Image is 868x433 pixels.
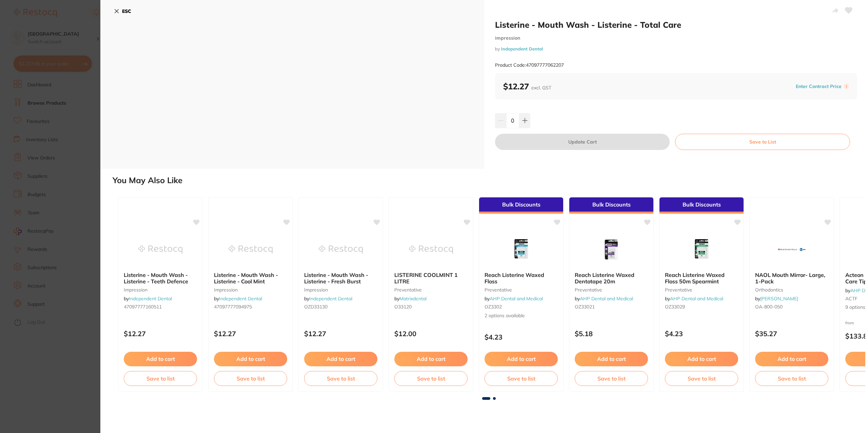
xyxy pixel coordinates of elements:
small: Product Code: 47097777062207 [495,62,564,68]
p: $12.00 [394,330,468,338]
a: [PERSON_NAME] [760,296,798,302]
button: Add to cart [304,352,377,366]
img: Reach Listerine Waxed Dentotape 20m [589,233,633,266]
button: Add to cart [665,352,738,366]
div: Bulk Discounts [569,197,653,214]
div: Message content [29,10,120,112]
p: $5.18 [575,330,648,338]
a: AHP Dental and Medical [490,296,543,302]
span: by [665,296,723,302]
small: impression [304,287,377,293]
span: by [755,296,798,302]
small: 47097777160511 [124,304,197,309]
h2: Listerine - Mouth Wash - Listerine - Total Care [495,20,857,30]
span: by [485,296,543,302]
button: Add to cart [485,352,558,366]
button: Save to list [665,371,738,386]
button: Update Cart [495,134,670,150]
img: Listerine - Mouth Wash - Listerine - Cool Mint [229,233,273,266]
button: Save to list [394,371,468,386]
div: Bulk Discounts [659,197,744,214]
button: Add to cart [394,352,468,366]
img: Reach Listerine Waxed Floss 50m Spearmint [679,233,724,266]
small: OZ33029 [665,304,738,309]
small: OZ33021 [575,304,648,309]
button: Enter Contract Price [794,83,844,90]
small: O33120 [394,304,468,309]
p: $12.27 [214,330,287,338]
span: from [845,320,854,325]
button: Save to list [575,371,648,386]
img: Listerine - Mouth Wash - Listerine - Fresh Burst [319,233,363,266]
small: preventative [575,287,648,293]
span: 2 options available [485,312,558,319]
b: Listerine - Mouth Wash - Listerine - Teeth Defence [124,272,197,284]
button: Add to cart [755,352,828,366]
button: Save to list [304,371,377,386]
span: excl. GST [531,85,551,91]
small: OZD33130 [304,304,377,309]
p: $35.27 [755,330,828,338]
div: Bulk Discounts [479,197,563,214]
button: Add to cart [575,352,648,366]
img: LISTERINE COOLMINT 1 LITRE [409,233,453,266]
span: by [124,296,172,302]
p: $12.27 [124,330,197,338]
small: orthodontics [755,287,828,293]
b: Listerine - Mouth Wash - Listerine - Fresh Burst [304,272,377,284]
button: Add to cart [124,352,197,366]
button: Save to list [485,371,558,386]
button: Save to list [214,371,287,386]
div: Hi [PERSON_NAME], ​ Starting [DATE], we’re making some updates to our product offerings on the Re... [29,10,120,170]
img: Listerine - Mouth Wash - Listerine - Teeth Defence [138,233,182,266]
a: AHP Dental and Medical [580,296,633,302]
button: ESC [114,5,131,17]
img: Reach Listerine Waxed Floss [499,233,543,266]
img: NAOL Mouth Mirror- Large, 1-Pack [770,233,814,266]
small: OZ3302 [485,304,558,309]
small: by [495,46,857,51]
a: AHP Dental and Medical [670,296,723,302]
b: Reach Listerine Waxed Floss [485,272,558,284]
span: by [394,296,427,302]
a: Matrixdental [399,296,427,302]
button: Save to list [124,371,197,386]
small: OA-800-050 [755,304,828,309]
b: Reach Listerine Waxed Dentotape 20m [575,272,648,284]
h2: You May Also Like [113,176,865,185]
label: i [844,84,849,89]
a: Independent Dental [309,296,352,302]
small: 47097777094975 [214,304,287,309]
small: impression [124,287,197,293]
p: $4.23 [665,330,738,338]
span: by [304,296,352,302]
button: Save to List [675,134,850,150]
p: $12.27 [304,330,377,338]
button: Add to cart [214,352,287,366]
small: preventative [485,287,558,293]
small: preventative [665,287,738,293]
div: message notification from Restocq, 5m ago. Hi James, ​ Starting 11 August, we’re making some upda... [10,6,125,125]
span: by [214,296,262,302]
img: Profile image for Restocq [15,12,26,23]
button: Save to list [755,371,828,386]
span: by [575,296,633,302]
b: $12.27 [503,81,551,91]
p: $4.23 [485,333,558,341]
small: preventative [394,287,468,293]
a: Independent Dental [129,296,172,302]
a: Independent Dental [219,296,262,302]
small: impression [495,35,857,41]
a: Independent Dental [501,46,543,51]
small: impression [214,287,287,293]
b: Reach Listerine Waxed Floss 50m Spearmint [665,272,738,284]
p: Message from Restocq, sent 5m ago [29,115,120,121]
b: ESC [122,8,131,14]
b: Listerine - Mouth Wash - Listerine - Cool Mint [214,272,287,284]
b: NAOL Mouth Mirror- Large, 1-Pack [755,272,828,284]
b: LISTERINE COOLMINT 1 LITRE [394,272,468,284]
